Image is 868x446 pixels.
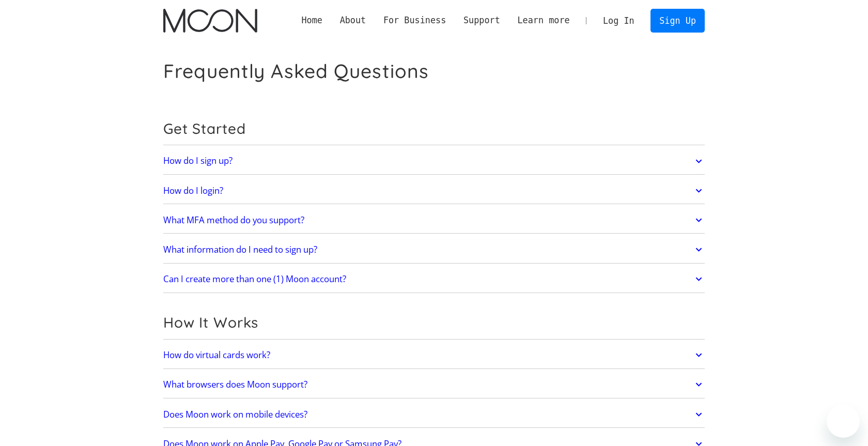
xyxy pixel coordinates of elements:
div: For Business [383,14,446,27]
div: For Business [375,14,455,27]
h2: How do virtual cards work? [163,350,270,360]
div: Support [463,14,500,27]
h2: How do I login? [163,186,223,196]
h2: Get Started [163,120,705,137]
a: Can I create more than one (1) Moon account? [163,268,705,290]
h2: Does Moon work on mobile devices? [163,409,307,420]
a: How do I login? [163,180,705,202]
a: What information do I need to sign up? [163,239,705,260]
a: home [163,9,257,33]
img: Moon Logo [163,9,257,33]
div: Learn more [517,14,569,27]
a: Sign Up [650,9,704,32]
div: About [340,14,366,27]
iframe: Button to launch messaging window [827,405,860,438]
a: How do virtual cards work? [163,344,705,366]
h2: How do I sign up? [163,156,233,166]
a: Log In [594,9,643,32]
h1: Frequently Asked Questions [163,59,429,83]
a: What browsers does Moon support? [163,374,705,395]
a: How do I sign up? [163,150,705,172]
div: Learn more [509,14,579,27]
h2: How It Works [163,314,705,331]
a: What MFA method do you support? [163,209,705,231]
a: Home [293,14,331,27]
div: About [331,14,375,27]
a: Does Moon work on mobile devices? [163,404,705,425]
h2: What browsers does Moon support? [163,379,307,390]
h2: Can I create more than one (1) Moon account? [163,274,346,284]
h2: What MFA method do you support? [163,215,304,225]
div: Support [455,14,508,27]
h2: What information do I need to sign up? [163,244,317,255]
